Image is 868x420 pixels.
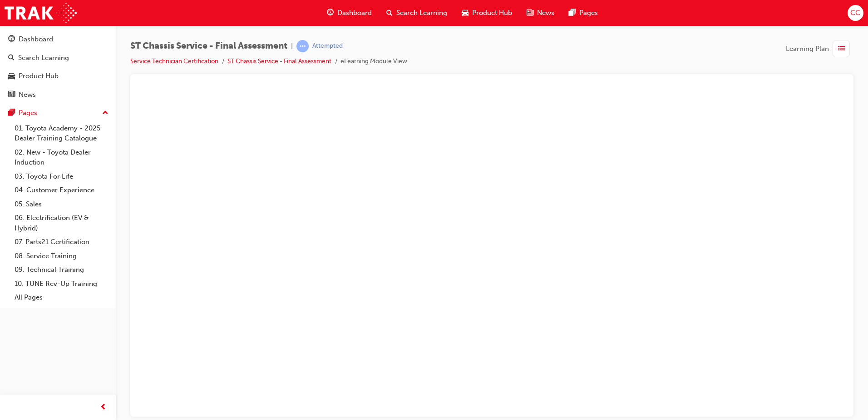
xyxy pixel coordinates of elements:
a: Product Hub [4,68,112,85]
img: Trak [5,3,77,23]
div: Search Learning [18,53,69,63]
a: 04. Customer Experience [11,183,112,197]
a: 03. Toyota For Life [11,170,112,184]
button: Pages [4,105,112,121]
div: Product Hub [19,71,59,81]
button: CC [848,5,863,21]
a: 10. TUNE Rev-Up Training [11,277,112,291]
a: All Pages [11,290,112,305]
span: CC [850,8,860,18]
a: 06. Electrification (EV & Hybrid) [11,211,112,235]
span: Dashboard [337,8,372,18]
span: pages-icon [569,7,576,19]
a: search-iconSearch Learning [379,4,454,22]
div: Pages [19,108,37,118]
span: news-icon [8,91,15,99]
a: guage-iconDashboard [320,4,379,22]
a: 09. Technical Training [11,263,112,277]
span: Pages [579,8,598,18]
button: Learning Plan [786,40,853,57]
a: pages-iconPages [562,4,605,22]
div: News [19,90,36,100]
span: list-icon [838,43,845,55]
a: 08. Service Training [11,249,112,263]
span: search-icon [386,7,393,19]
a: news-iconNews [519,4,562,22]
span: guage-icon [327,7,334,19]
a: car-iconProduct Hub [454,4,519,22]
li: eLearning Module View [340,56,407,67]
span: car-icon [8,72,15,80]
div: Dashboard [19,34,53,45]
span: search-icon [8,54,15,62]
span: learningRecordVerb_ATTEMPT-icon [296,40,309,52]
span: ST Chassis Service - Final Assessment [130,41,287,51]
span: news-icon [527,7,533,19]
a: Dashboard [4,31,112,48]
a: 01. Toyota Academy - 2025 Dealer Training Catalogue [11,121,112,145]
span: | [291,41,293,51]
div: Attempted [312,42,343,50]
a: 07. Parts21 Certification [11,235,112,249]
a: Service Technician Certification [130,57,218,65]
span: News [537,8,554,18]
span: prev-icon [100,402,107,413]
span: guage-icon [8,35,15,44]
span: Search Learning [396,8,447,18]
a: Search Learning [4,50,112,66]
span: Learning Plan [786,44,829,54]
button: DashboardSearch LearningProduct HubNews [4,29,112,105]
span: up-icon [102,107,108,119]
a: ST Chassis Service - Final Assessment [227,57,331,65]
span: car-icon [462,7,469,19]
a: 05. Sales [11,197,112,211]
span: pages-icon [8,109,15,117]
span: Product Hub [472,8,512,18]
a: 02. New - Toyota Dealer Induction [11,145,112,170]
a: News [4,86,112,103]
